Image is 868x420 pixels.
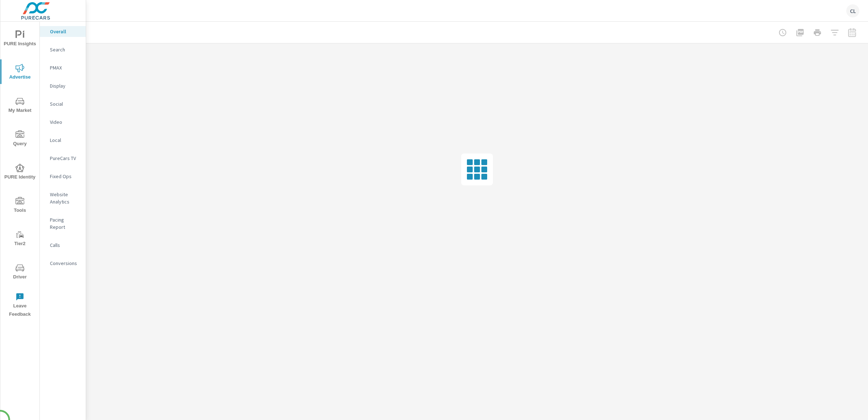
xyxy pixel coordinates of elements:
[40,98,86,109] div: Social
[50,241,80,249] p: Calls
[50,46,80,53] p: Search
[3,230,37,248] span: Tier2
[40,26,86,37] div: Overall
[40,214,86,232] div: Pacing Report
[40,80,86,91] div: Display
[40,153,86,164] div: PureCars TV
[3,97,37,115] span: My Market
[3,293,37,319] span: Leave Feedback
[50,136,80,144] p: Local
[40,44,86,55] div: Search
[3,164,37,181] span: PURE Identity
[846,4,859,17] div: CL
[50,191,80,205] p: Website Analytics
[50,155,80,162] p: PureCars TV
[40,189,86,207] div: Website Analytics
[3,197,37,215] span: Tools
[50,118,80,126] p: Video
[40,171,86,182] div: Fixed Ops
[50,260,80,267] p: Conversions
[3,30,37,48] span: PURE Insights
[3,64,37,81] span: Advertise
[40,258,86,269] div: Conversions
[40,62,86,73] div: PMAX
[3,130,37,148] span: Query
[50,216,80,231] p: Pacing Report
[40,135,86,146] div: Local
[50,82,80,89] p: Display
[50,64,80,71] p: PMAX
[40,117,86,127] div: Video
[40,240,86,251] div: Calls
[50,100,80,108] p: Social
[50,173,80,180] p: Fixed Ops
[0,22,39,322] div: nav menu
[3,264,37,281] span: Driver
[50,28,80,35] p: Overall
